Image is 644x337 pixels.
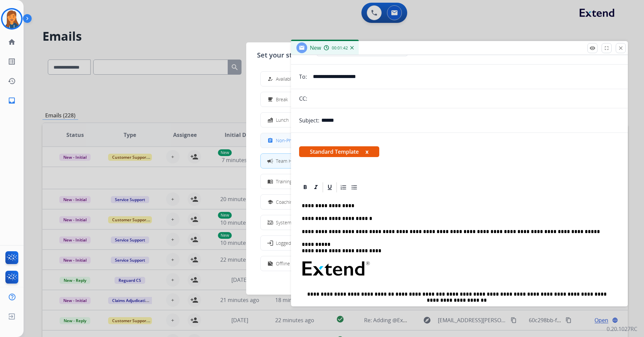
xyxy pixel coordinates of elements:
p: Subject: [299,116,319,124]
mat-icon: school [267,199,273,205]
mat-icon: how_to_reg [267,76,273,82]
span: Logged In [276,239,296,247]
button: Offline [261,256,383,271]
span: Team Huddle [276,157,304,164]
button: x [365,148,368,156]
button: Training [261,174,383,189]
mat-icon: phonelink_off [267,220,273,225]
span: Available [276,75,294,82]
div: Bullet List [349,182,359,192]
mat-icon: free_breakfast [267,97,273,102]
div: Bold [300,182,310,192]
button: Team Huddle [261,154,383,168]
mat-icon: work_off [267,261,273,266]
mat-icon: inbox [8,97,16,105]
button: Non-Phone Queue [261,133,383,148]
button: Logged In [261,236,383,250]
span: Standard Template [299,146,379,157]
span: System Issue [276,219,304,226]
mat-icon: fullscreen [604,45,610,51]
button: Coaching [261,195,383,209]
span: Set your status [257,50,307,60]
span: Non-Phone Queue [276,137,316,144]
span: New [310,44,321,51]
mat-icon: list_alt [8,58,16,66]
mat-icon: login [267,239,273,246]
span: 00:01:42 [332,45,348,51]
span: Offline [276,260,290,267]
button: System Issue [261,215,383,230]
mat-icon: fastfood [267,117,273,123]
p: 0.20.1027RC [607,325,637,333]
p: To: [299,73,307,81]
div: Ordered List [339,182,349,192]
button: Break [261,92,383,107]
mat-icon: close [618,45,624,51]
p: CC: [299,95,307,103]
img: avatar [2,9,21,28]
span: Training [276,178,292,185]
div: Italic [311,182,321,192]
mat-icon: menu_book [267,179,273,184]
mat-icon: home [8,38,16,46]
div: Underline [325,182,335,192]
mat-icon: history [8,77,16,85]
span: Lunch [276,116,289,123]
mat-icon: campaign [267,157,273,164]
mat-icon: assignment [267,138,273,143]
span: Coaching [276,198,295,205]
button: Lunch [261,113,383,127]
button: Available [261,72,383,86]
span: Break [276,96,288,103]
mat-icon: remove_red_eye [589,45,595,51]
